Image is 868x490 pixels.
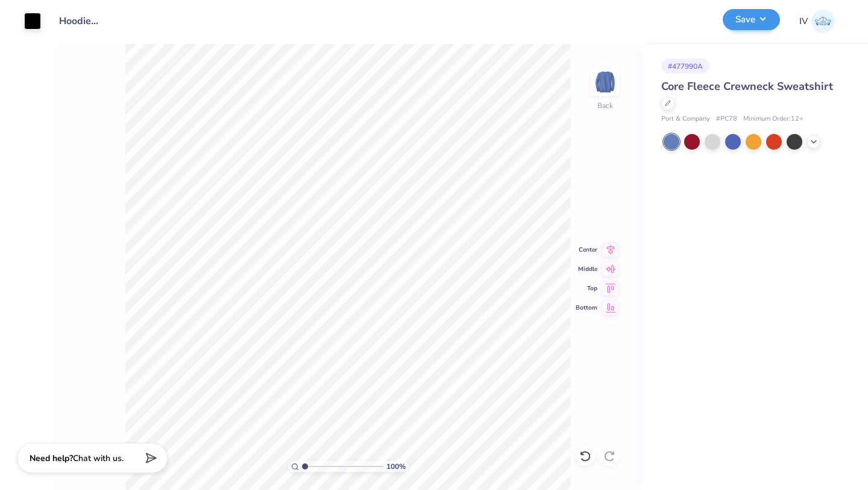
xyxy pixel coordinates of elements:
span: 100 % [386,461,406,472]
strong: Need help? [30,453,73,464]
span: Chat with us. [73,453,124,464]
span: Center [576,246,597,254]
div: # 477990A [661,59,709,74]
span: Port & Company [661,114,710,124]
div: Back [597,100,613,111]
span: IV [799,14,808,28]
img: Isha Veturkar [811,10,835,33]
span: Top [576,284,597,293]
span: # PC78 [716,114,737,124]
span: Core Fleece Crewneck Sweatshirt [661,79,833,94]
input: Untitled Design [50,9,109,33]
span: Minimum Order: 12 + [743,114,804,124]
button: Save [723,9,780,30]
img: Back [593,70,617,94]
span: Bottom [576,304,597,312]
span: Middle [576,265,597,273]
a: IV [799,10,835,33]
